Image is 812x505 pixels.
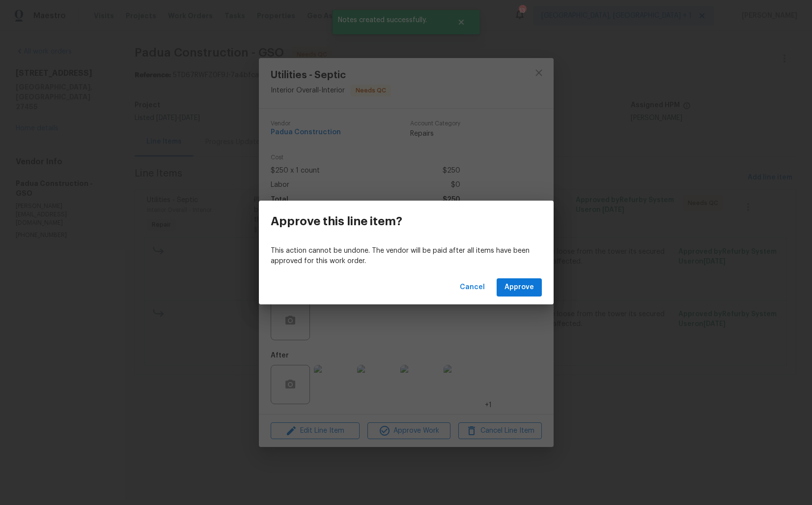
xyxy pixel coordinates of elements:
button: Cancel [456,278,489,297]
span: Cancel [460,281,485,294]
button: Approve [497,278,542,297]
h3: Approve this line item? [271,214,402,228]
span: Approve [504,281,534,294]
p: This action cannot be undone. The vendor will be paid after all items have been approved for this... [271,246,542,267]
